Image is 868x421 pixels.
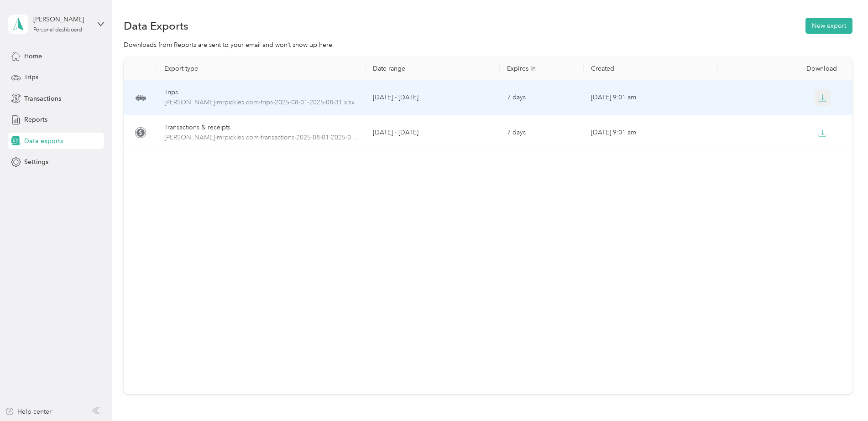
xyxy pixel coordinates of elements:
th: Expires in [500,57,584,80]
h1: Data Exports [124,21,188,31]
iframe: Everlance-gr Chat Button Frame [817,370,868,421]
button: New export [805,18,852,34]
div: Download [725,65,845,72]
th: Created [584,57,718,80]
td: [DATE] - [DATE] [366,115,500,150]
span: marcello-mrpickles.com-trips-2025-08-01-2025-08-31.xlsx [164,98,358,108]
span: Data exports [24,136,63,146]
button: Help center [5,407,52,416]
span: marcello-mrpickles.com-transactions-2025-08-01-2025-08-31.xlsx [164,133,358,143]
span: Trips [24,72,38,82]
td: [DATE] 9:01 am [584,80,718,115]
td: [DATE] 9:01 am [584,115,718,150]
span: Reports [24,115,47,124]
div: Trips [164,87,358,98]
td: [DATE] - [DATE] [366,80,500,115]
span: Settings [24,157,48,167]
td: 7 days [500,80,584,115]
td: 7 days [500,115,584,150]
div: Transactions & receipts [164,123,358,133]
th: Date range [366,57,500,80]
span: Transactions [24,94,61,103]
th: Export type [157,57,365,80]
div: [PERSON_NAME] [33,15,90,24]
div: Personal dashboard [33,27,82,33]
div: Downloads from Reports are sent to your email and won’t show up here. [124,40,852,50]
span: Home [24,51,42,61]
